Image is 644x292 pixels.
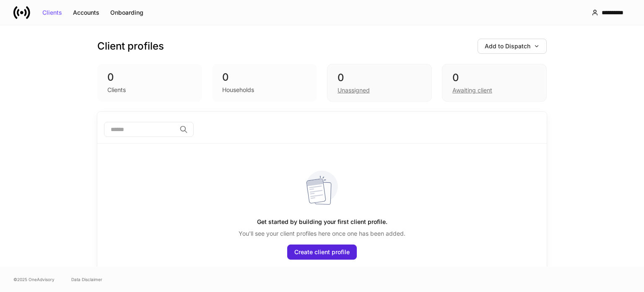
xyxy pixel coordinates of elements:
div: 0Unassigned [327,64,432,102]
h5: Get started by building your first client profile. [257,214,387,229]
div: Clients [107,86,126,94]
div: 0 [452,71,536,84]
div: Onboarding [110,10,143,16]
div: Clients [42,10,62,16]
span: © 2025 OneAdvisory [13,276,55,283]
div: Add to Dispatch [485,43,540,49]
div: 0 [107,71,192,84]
div: Awaiting client [452,86,492,95]
p: You'll see your client profiles here once one has been added. [239,229,405,238]
button: Accounts [68,6,105,19]
div: Create client profile [294,249,350,255]
div: Accounts [73,10,99,16]
a: Data Disclaimer [71,276,102,283]
div: Households [222,86,254,94]
div: 0 [338,71,421,84]
button: Clients [37,6,68,19]
div: 0 [222,71,307,84]
div: 0Awaiting client [442,64,547,102]
div: Unassigned [338,86,370,95]
h3: Client profiles [97,39,164,53]
button: Onboarding [105,6,149,19]
button: Create client profile [287,245,357,260]
button: Add to Dispatch [478,39,547,54]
